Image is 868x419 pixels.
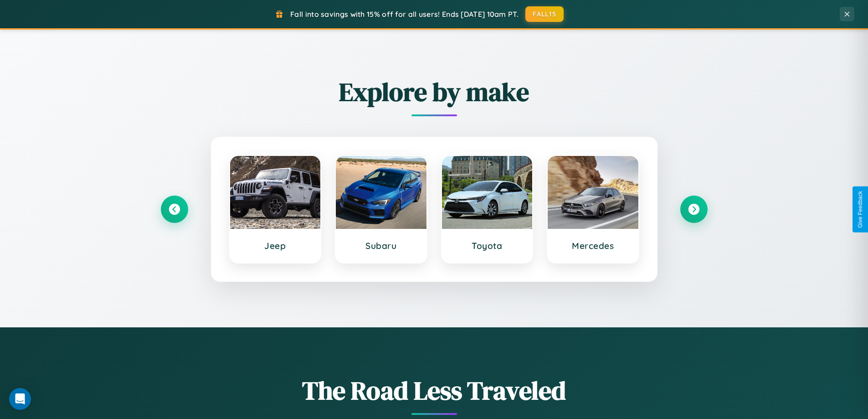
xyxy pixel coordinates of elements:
h3: Subaru [345,240,417,251]
h3: Jeep [239,240,312,251]
button: FALL15 [525,6,564,22]
h2: Explore by make [161,74,708,109]
h1: The Road Less Traveled [161,373,708,408]
div: Give Feedback [857,191,863,228]
h3: Toyota [451,240,524,251]
h3: Mercedes [557,240,629,251]
div: Open Intercom Messenger [9,388,31,410]
span: Fall into savings with 15% off for all users! Ends [DATE] 10am PT. [290,10,519,19]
